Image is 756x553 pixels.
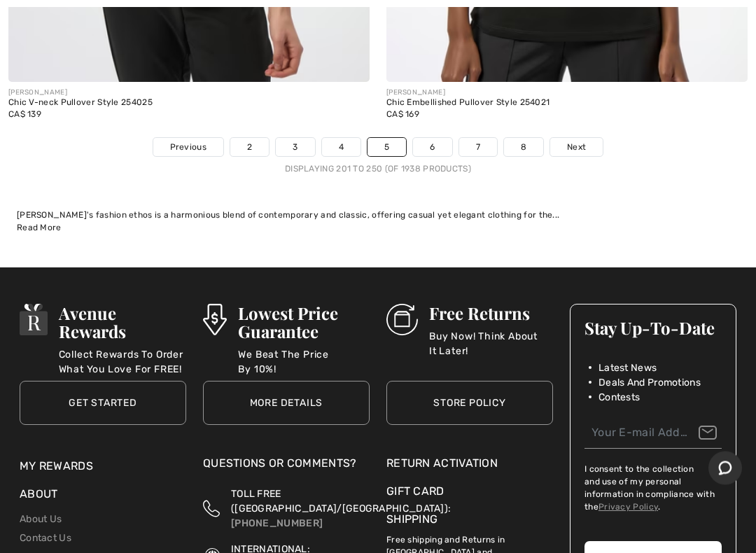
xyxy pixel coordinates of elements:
span: Read More [17,223,62,233]
a: 7 [459,139,497,157]
div: [PERSON_NAME]'s fashion ethos is a harmonious blend of contemporary and classic, offering casual ... [17,209,739,222]
span: Previous [170,141,206,154]
h3: Lowest Price Guarantee [238,304,370,341]
h3: Free Returns [429,304,553,323]
span: TOLL FREE ([GEOGRAPHIC_DATA]/[GEOGRAPHIC_DATA]): [231,489,451,515]
a: About Us [20,514,62,526]
h3: Stay Up-To-Date [584,319,722,337]
a: [PHONE_NUMBER] [231,518,323,530]
span: Latest News [598,361,657,376]
a: Privacy Policy [598,503,658,512]
p: Collect Rewards To Order What You Love For FREE! [59,348,186,376]
a: Get Started [20,381,186,426]
p: We Beat The Price By 10%! [238,348,370,376]
span: Next [567,141,586,154]
span: CA$ 169 [386,110,419,120]
a: 8 [504,139,543,157]
label: I consent to the collection and use of my personal information in compliance with the . [584,463,722,514]
a: 2 [230,139,269,157]
img: Avenue Rewards [20,304,48,336]
div: About [20,486,186,510]
a: Contact Us [20,533,71,545]
a: Return Activation [386,456,553,472]
input: Your E-mail Address [584,418,722,449]
a: Shipping [386,513,437,526]
a: 5 [367,139,406,157]
div: [PERSON_NAME] [8,88,370,99]
img: Free Returns [386,304,418,336]
div: [PERSON_NAME] [386,88,748,99]
a: More Details [203,381,370,426]
a: Gift Card [386,484,553,500]
a: Next [550,139,603,157]
img: Toll Free (Canada/US) [203,487,220,531]
a: My Rewards [20,460,93,473]
a: 3 [276,139,314,157]
div: Chic Embellished Pullover Style 254021 [386,99,748,108]
span: Deals And Promotions [598,376,701,391]
a: 4 [322,139,360,157]
a: Previous [153,139,223,157]
div: Chic V-neck Pullover Style 254025 [8,99,370,108]
img: Lowest Price Guarantee [203,304,227,336]
a: 6 [413,139,451,157]
span: Contests [598,391,640,405]
iframe: Opens a widget where you can chat to one of our agents [708,451,742,486]
span: CA$ 139 [8,110,41,120]
a: Store Policy [386,381,553,426]
p: Buy Now! Think About It Later! [429,330,553,358]
h3: Avenue Rewards [59,304,186,341]
div: Questions or Comments? [203,456,370,479]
